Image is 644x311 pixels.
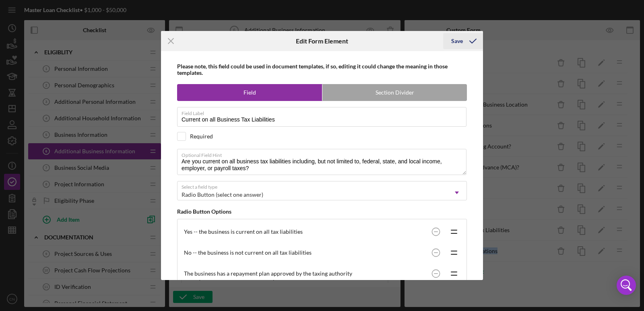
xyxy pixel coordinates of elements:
body: Rich Text Area. Press ALT-0 for help. [6,6,199,15]
p: Please share additional details about your business. This will enable us to gain a deeper underst... [6,6,199,33]
div: No -- the business is not current on all tax liabilities [184,249,428,256]
div: Required [190,133,213,140]
p: Your input in this section is valuable as it allows us to tailor our solutions to your specific n... [6,40,199,67]
label: Optional Field Hint [182,149,466,158]
textarea: Are you current on all business tax liabilities including, but not limited to, federal, state, an... [177,149,466,175]
button: Save [443,33,483,49]
label: Field Label [182,107,466,116]
div: Save [451,33,463,49]
div: Yes -- the business is current on all tax liabilities [184,229,428,235]
label: Section Divider [322,84,467,101]
div: Radio Button (select one answer) [182,192,263,198]
b: Please note, this field could be used in document templates, if so, editing it could change the m... [177,63,448,76]
h6: Edit Form Element [296,37,348,45]
label: Field [178,84,322,101]
b: Radio Button Options [177,208,231,215]
div: The business has a repayment plan approved by the taxing authority [184,270,428,277]
div: Open Intercom Messenger [617,276,636,295]
body: Rich Text Area. Press ALT-0 for help. [6,6,199,67]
